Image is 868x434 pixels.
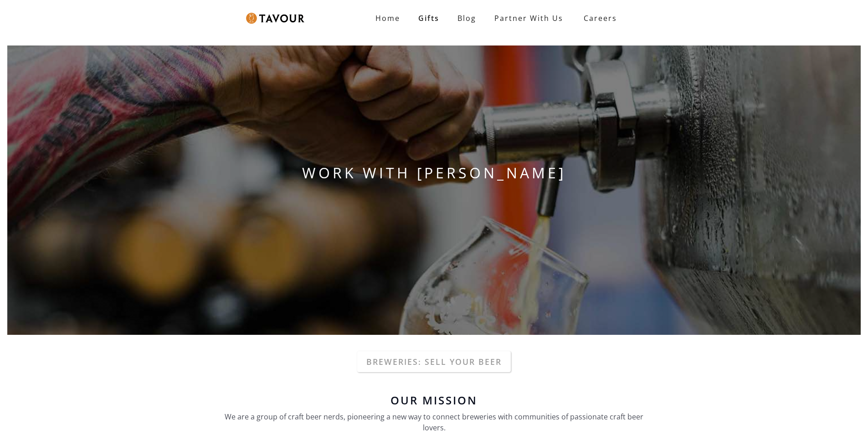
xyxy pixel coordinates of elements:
a: Breweries: Sell your beer [357,351,511,372]
a: Gifts [409,9,448,27]
h6: Our Mission [220,395,648,406]
a: Blog [448,9,485,27]
strong: Careers [584,9,617,27]
a: Partner With Us [485,9,572,27]
strong: Home [375,13,400,23]
a: Careers [572,5,624,31]
h1: WORK WITH [PERSON_NAME] [7,162,861,184]
a: Home [366,9,409,27]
